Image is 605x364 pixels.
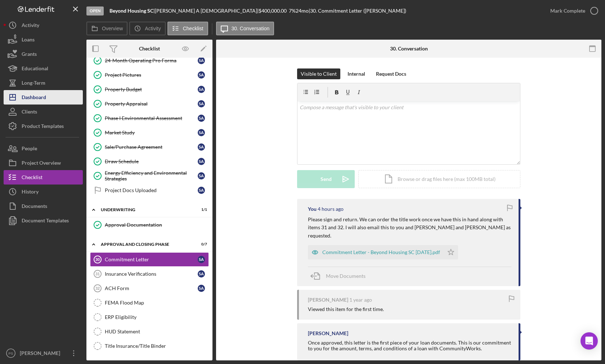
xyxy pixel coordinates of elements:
div: HUD Statement [105,329,209,334]
button: Move Documents [308,267,373,285]
a: 30Commitment LetterSA [90,252,209,267]
div: Send [321,170,332,188]
button: Activity [129,22,165,35]
a: ERP Eligibility [90,310,209,324]
button: Activity [4,18,83,32]
div: Educational [22,61,48,77]
div: [PERSON_NAME] [308,330,348,336]
b: Beyond Housing SC [109,8,153,14]
button: Documents [4,199,83,213]
div: Energy Efficiency and Environmental Strategies [105,170,198,182]
button: Document Templates [4,213,83,228]
div: Underwriting [101,208,189,212]
div: Draw Schedule [105,159,198,164]
a: Title Insurance/Title Binder [90,339,209,353]
a: Project PicturesSA [90,68,209,82]
div: Commitment Letter [105,257,198,262]
div: [PERSON_NAME] [18,346,65,362]
button: Long-Term [4,76,83,90]
div: S A [198,187,205,194]
div: | 30. Commitment Letter ([PERSON_NAME]) [309,8,406,14]
label: Checklist [183,26,203,31]
div: Long-Term [22,76,45,92]
label: 30. Conversation [232,26,270,31]
a: Loans [4,32,83,47]
a: Draw ScheduleSA [90,154,209,169]
div: S A [198,115,205,122]
div: Project Docs Uploaded [105,187,198,193]
div: Mark Complete [550,4,585,18]
div: Loans [22,32,35,49]
div: Checklist [22,170,42,186]
div: Insurance Verifications [105,271,198,277]
div: ERP Eligibility [105,314,209,320]
div: 7 % [289,8,296,14]
div: Market Study [105,130,198,136]
a: Clients [4,105,83,119]
a: 31Insurance VerificationsSA [90,267,209,281]
div: S A [198,270,205,278]
tspan: 32 [95,286,100,290]
div: Document Templates [22,213,69,230]
tspan: 31 [95,272,100,276]
button: Grants [4,47,83,61]
div: S A [198,57,205,64]
a: Educational [4,61,83,76]
div: FEMA Flood Map [105,300,209,306]
div: You [308,206,317,212]
div: Open Intercom Messenger [581,332,598,350]
a: Approval Documentation [90,218,209,232]
button: History [4,185,83,199]
div: 0 / 7 [194,242,207,247]
div: Approval Documentation [105,222,209,228]
span: Move Documents [326,273,366,279]
div: $400,000.00 [259,8,289,14]
div: Project Overview [22,156,61,172]
a: FEMA Flood Map [90,296,209,310]
div: Phase I Environmental Assessment [105,115,198,121]
button: Internal [344,68,369,79]
div: Visible to Client [301,68,337,79]
time: 2024-03-19 17:57 [349,297,372,303]
a: Property AppraisalSA [90,97,209,111]
button: Product Templates [4,119,83,133]
button: Checklist [4,170,83,185]
div: [PERSON_NAME] A [DEMOGRAPHIC_DATA] | [155,8,259,14]
div: S A [198,129,205,136]
div: Product Templates [22,119,64,135]
div: Once approved, this letter is the first piece of your loan documents. This is our commitment to y... [308,340,511,351]
button: Overview [86,22,127,35]
div: Viewed this item for the first time. [308,306,384,312]
button: Dashboard [4,90,83,105]
text: PS [9,351,13,355]
div: S A [198,100,205,107]
button: Project Overview [4,156,83,170]
a: Property BudgetSA [90,82,209,97]
a: Energy Efficiency and Environmental StrategiesSA [90,169,209,183]
div: 24-Month Operating Pro Forma [105,58,198,63]
div: Request Docs [376,68,406,79]
button: PS[PERSON_NAME] [4,346,83,360]
div: Sale/Purchase Agreement [105,144,198,150]
div: 1 / 1 [194,208,207,212]
div: S A [198,143,205,151]
button: Mark Complete [543,4,601,18]
p: Please sign and return. We can order the title work once we have this in hand along with items 31... [308,216,511,240]
button: Commitment Letter - Beyond Housing SC [DATE].pdf [308,245,458,259]
div: Approval and Closing Phase [101,242,189,247]
label: Overview [102,26,123,31]
div: Checklist [139,46,160,52]
div: Project Pictures [105,72,198,78]
a: HUD Statement [90,324,209,339]
div: Title Insurance/Title Binder [105,343,209,349]
a: 24-Month Operating Pro FormaSA [90,53,209,68]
